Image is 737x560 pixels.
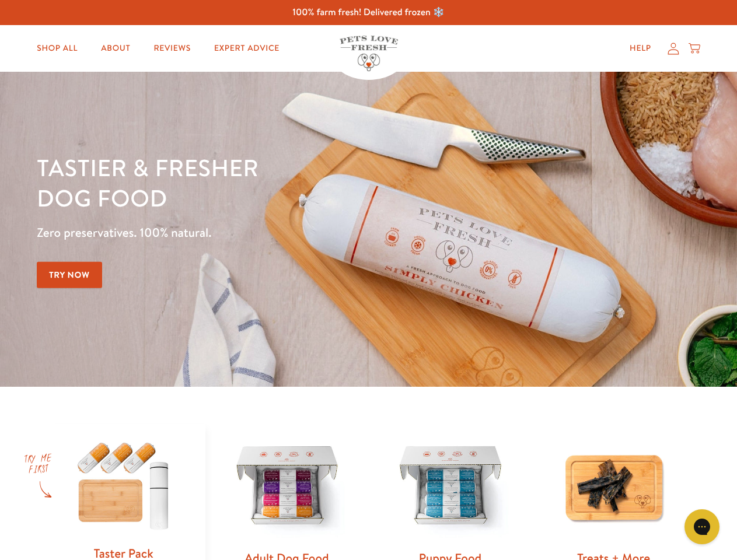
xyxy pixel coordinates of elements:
[37,262,102,288] a: Try Now
[620,37,661,60] a: Help
[92,37,139,60] a: About
[679,505,725,548] iframe: Gorgias live chat messenger
[27,37,87,60] a: Shop All
[37,222,479,243] p: Zero preservatives. 100% natural.
[144,37,200,60] a: Reviews
[205,37,289,60] a: Expert Advice
[340,36,398,71] img: Pets Love Fresh
[37,152,479,213] h1: Tastier & fresher dog food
